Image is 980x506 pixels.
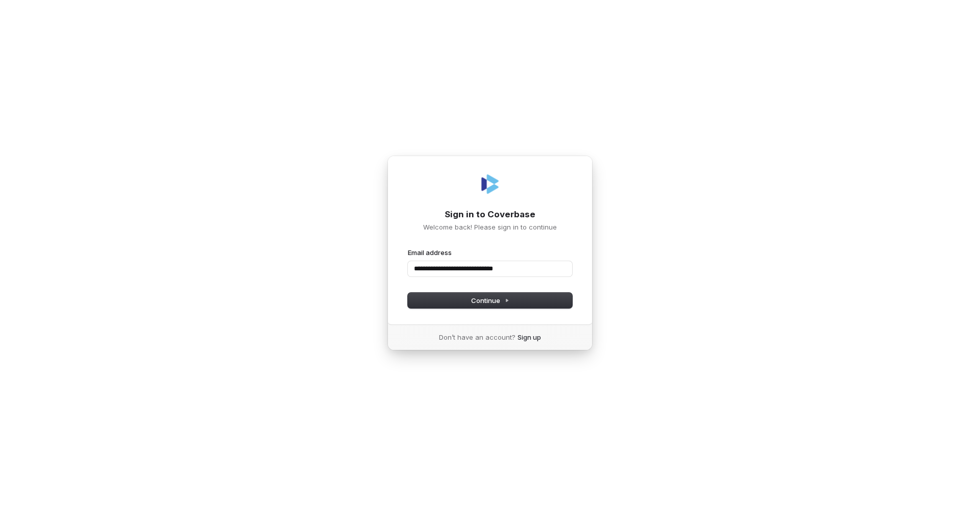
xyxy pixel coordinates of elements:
span: Don’t have an account? [439,333,516,342]
button: Continue [408,293,572,308]
h1: Sign in to Coverbase [408,209,572,221]
span: Continue [471,296,509,305]
a: Sign up [518,333,541,342]
p: Welcome back! Please sign in to continue [408,222,572,232]
label: Email address [408,248,452,257]
img: Coverbase [478,172,502,196]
